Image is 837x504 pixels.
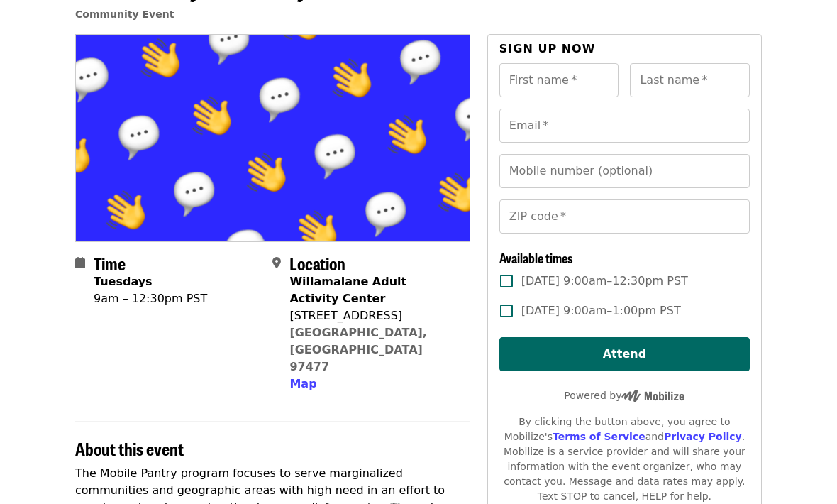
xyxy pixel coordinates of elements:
[630,63,750,97] input: Last name
[499,63,619,97] input: First name
[75,256,85,270] i: calendar icon
[664,431,742,442] a: Privacy Policy
[289,376,316,393] button: Map
[621,390,684,402] img: Powered by Mobilize
[289,326,427,373] a: [GEOGRAPHIC_DATA], [GEOGRAPHIC_DATA] 97477
[75,9,174,20] a: Community Event
[499,42,596,55] span: Sign up now
[75,436,184,461] span: About this event
[289,377,316,390] span: Map
[521,302,681,319] span: [DATE] 9:00am–1:00pm PST
[499,109,750,143] input: Email
[76,35,470,241] img: Mobile Pantry Pre-Holiday Distribution organized by Food for Lane County
[553,431,645,442] a: Terms of Service
[94,251,126,275] span: Time
[499,415,750,504] div: By clicking the button above, you agree to Mobilize's and . Mobilize is a service provider and wi...
[94,290,207,307] div: 9am – 12:30pm PST
[289,275,406,305] strong: Willamalane Adult Activity Center
[272,256,281,270] i: map-marker-alt icon
[499,337,750,371] button: Attend
[94,275,153,288] strong: Tuesdays
[564,390,684,401] span: Powered by
[289,307,458,324] div: [STREET_ADDRESS]
[289,251,345,275] span: Location
[499,154,750,188] input: Mobile number (optional)
[499,248,573,267] span: Available times
[499,199,750,234] input: ZIP code
[521,273,688,290] span: [DATE] 9:00am–12:30pm PST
